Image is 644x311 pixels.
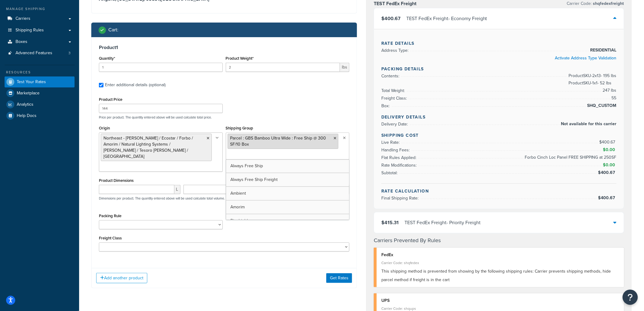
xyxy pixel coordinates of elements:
[231,176,278,183] span: Always Free Ship Freight
[374,236,624,245] h4: Carriers Prevented By Rules
[598,169,617,176] span: $400.67
[99,56,115,61] label: Quantity*
[381,296,620,305] div: UPS
[381,154,418,161] span: Flat Rules Applied:
[99,44,349,51] h3: Product 1
[381,15,401,22] span: $400.67
[99,214,121,218] label: Packing Rule
[623,290,638,305] button: Open Resource Center
[381,170,399,176] span: Subtotal:
[603,162,617,168] span: $0.00
[381,219,399,226] span: $415.31
[5,88,75,99] a: Marketplace
[99,83,103,87] input: Enter additional details (optional)
[99,178,134,183] label: Product Dimensions
[567,72,617,87] span: Product SKU-2 x 13 - 195 lbs Product SKU-1 x 1 - 52 lbs
[5,76,75,87] a: Test Your Rates
[381,103,391,109] span: Box:
[586,102,617,109] span: SHQ_CUSTOM
[17,113,37,118] span: Help Docs
[17,91,40,96] span: Marketplace
[105,81,166,89] div: Enter additional details (optional)
[17,80,46,85] span: Test Your Rates
[5,70,75,75] div: Resources
[592,0,624,7] span: shqfedexfreight
[599,139,617,145] span: $400.67
[5,36,75,48] a: Boxes
[560,120,617,128] span: Not available for this carrier
[16,51,52,56] span: Advanced Features
[381,139,401,146] span: Live Rate:
[340,63,349,72] span: lbs
[404,218,481,227] div: TEST FedEx Freight - Priority Freight
[16,16,30,21] span: Carriers
[5,25,75,36] a: Shipping Rules
[406,14,487,23] div: TEST FedEx Freight - Economy Freight
[381,40,617,47] h4: Rate Details
[5,48,75,59] li: Advanced Features
[381,259,620,267] div: Carrier Code: shqfedex
[598,195,617,201] span: $400.67
[97,196,225,200] p: Dimensions per product. The quantity entered above will be used calculate total volume.
[381,95,408,101] span: Freight Class:
[381,121,409,127] span: Delivery Date:
[326,273,352,283] button: Get Rates
[5,6,75,12] div: Manage Shipping
[381,188,617,194] h4: Rate Calculation
[226,173,349,186] a: Always Free Ship Freight
[226,126,254,130] label: Shipping Group
[16,28,44,33] span: Shipping Rules
[108,27,118,33] h2: Cart :
[231,163,263,169] span: Always Free Ship
[381,132,617,139] h4: Shipping Cost
[381,251,620,259] div: FedEx
[381,268,611,283] span: This shipping method is prevented from showing by the following shipping rules: Carrier prevents ...
[601,87,617,94] span: 247 lbs
[5,13,75,24] a: Carriers
[99,97,122,102] label: Product Price
[99,126,110,130] label: Origin
[231,217,248,224] span: Bioshield
[96,273,147,283] button: Add another product
[610,94,617,102] span: 55
[97,115,351,119] p: Price per product. The quantity entered above will be used calculate total price.
[226,200,349,214] a: Amorim
[226,63,340,72] input: 0.00
[381,162,418,168] span: Rate Modifications:
[381,195,420,201] span: Final Shipping Rate:
[374,1,416,7] h3: TEST FedEx Freight
[16,39,27,44] span: Boxes
[381,47,410,54] span: Address Type:
[5,99,75,110] a: Analytics
[231,204,245,210] span: Amorim
[381,147,411,153] span: Handling Fees:
[603,147,617,153] span: $0.00
[381,87,406,94] span: Total Weight:
[231,190,246,196] span: Ambient
[381,114,617,120] h4: Delivery Details
[226,214,349,228] a: Bioshield
[5,110,75,121] a: Help Docs
[381,73,401,79] span: Contents:
[226,187,349,200] a: Ambient
[230,135,326,147] span: Parcel : GBS Bamboo Ultra Wide : Free Ship @ 300 SF/10 Box
[99,63,223,72] input: 0
[589,47,617,54] span: RESIDENTIAL
[5,48,75,59] a: Advanced Features3
[523,154,617,161] span: Forbo Cinch Loc Panel FREE SHIPPING at 250SF
[226,159,349,173] a: Always Free Ship
[103,135,193,160] span: Northeast - [PERSON_NAME] / Ecostar / Forbo / Amorim / Natural Lighting Systems / [PERSON_NAME] /...
[68,51,71,56] span: 3
[174,185,180,194] span: L
[555,55,617,61] a: Activate Address Type Validation
[226,56,254,61] label: Product Weight*
[99,236,122,240] label: Freight Class
[17,102,33,107] span: Analytics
